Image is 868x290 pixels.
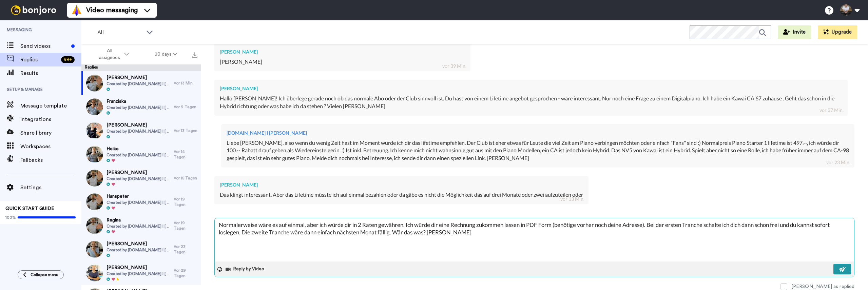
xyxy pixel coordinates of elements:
button: Collapse menu [18,270,64,279]
a: ReginaCreated by [DOMAIN_NAME] I [PERSON_NAME]Vor 19 Tagen [81,214,201,237]
div: Replies [81,64,201,71]
span: Send videos [20,42,69,50]
span: All assignees [96,47,123,61]
a: [PERSON_NAME]Created by [DOMAIN_NAME] I [PERSON_NAME]Vor 15 Tagen [81,166,201,190]
span: Replies [20,56,58,64]
a: HeikeCreated by [DOMAIN_NAME] I [PERSON_NAME]Vor 14 Tagen [81,142,201,166]
div: [PERSON_NAME] [220,49,465,55]
img: d3af25b6-40b5-437a-92eb-e49c6e07f307-thumb.jpg [86,265,103,282]
span: Video messaging [86,5,138,15]
div: Vor 9 Tagen [174,104,197,110]
div: [DOMAIN_NAME] I [PERSON_NAME] [227,130,849,136]
span: Created by [DOMAIN_NAME] I [PERSON_NAME] [107,152,171,158]
span: Hanspeter [107,193,171,200]
button: Reply by Video [225,264,266,274]
textarea: Normalerweise wäre es auf einmal, aber ich würde dir in 2 Raten gewähren. Ich würde dir eine Rech... [215,218,854,262]
button: Export all results that match these filters now. [190,49,199,59]
a: FranziskaCreated by [DOMAIN_NAME] I [PERSON_NAME]Vor 9 Tagen [81,95,201,119]
div: vor 37 Min. [819,107,844,114]
span: Share library [20,129,81,137]
img: 361639eb-d069-41b0-b0b0-3f63f4845886-thumb.jpg [86,122,103,139]
div: Vor 23 Tagen [174,244,197,255]
a: HanspeterCreated by [DOMAIN_NAME] I [PERSON_NAME]Vor 19 Tagen [81,190,201,214]
span: Created by [DOMAIN_NAME] I [PERSON_NAME] [107,271,171,276]
span: All [97,28,143,37]
img: bj-logo-header-white.svg [8,5,59,15]
img: send-white.svg [839,267,846,272]
div: Vor 15 Tagen [174,175,197,181]
img: ca8cf08a-ecef-4b75-95ab-a67faff3b40f-thumb.jpg [86,241,103,258]
div: Liebe [PERSON_NAME], also wenn du wenig Zeit hast im Moment würde ich dir das lifetime empfehlen.... [227,139,849,162]
span: Fallbacks [20,156,81,164]
span: Collapse menu [31,272,58,277]
span: Regina [107,217,171,224]
span: [PERSON_NAME] [107,169,171,176]
div: Vor 13 Tagen [174,128,197,133]
div: Das klingt interessant. Aber das Lifetime müsste ich auf einmal bezahlen oder da gäbe es nicht di... [220,191,583,199]
span: Settings [20,183,81,192]
div: Vor 19 Tagen [174,196,197,207]
button: Upgrade [818,25,857,39]
div: [PERSON_NAME] [220,58,465,66]
img: vm-color.svg [71,5,82,16]
span: Workspaces [20,142,81,151]
button: 30 days [142,48,190,60]
div: [PERSON_NAME] [220,181,583,188]
img: export.svg [192,52,197,58]
div: vor 13 Min. [560,196,584,202]
div: Vor 14 Tagen [174,149,197,160]
div: 99 + [61,56,75,63]
span: Created by [DOMAIN_NAME] I [PERSON_NAME] [107,224,171,229]
span: Created by [DOMAIN_NAME] I [PERSON_NAME] [107,129,171,134]
span: [PERSON_NAME] [107,74,171,81]
span: Created by [DOMAIN_NAME] I [PERSON_NAME] [107,176,171,181]
a: [PERSON_NAME]Created by [DOMAIN_NAME] I [PERSON_NAME]Vor 29 Tagen [81,261,201,285]
button: All assignees [83,45,142,64]
a: [PERSON_NAME]Created by [DOMAIN_NAME] I [PERSON_NAME]Vor 13 Min. [81,71,201,95]
span: Results [20,69,81,77]
span: Created by [DOMAIN_NAME] I [PERSON_NAME] [107,81,171,86]
div: vor 39 Min. [442,63,466,70]
span: Created by [DOMAIN_NAME] I [PERSON_NAME] [107,105,171,110]
span: Created by [DOMAIN_NAME] I [PERSON_NAME] [107,200,171,205]
div: Hallo [PERSON_NAME]! Ich überlege gerade noch ob das normale Abo oder der Club sinnvoll ist. Du h... [220,95,842,110]
img: f41e7c85-cb2e-4f8e-801a-fa026f2cca11-thumb.jpg [86,75,103,92]
span: Heike [107,146,171,152]
span: Franziska [107,98,171,105]
span: Message template [20,102,81,110]
span: [PERSON_NAME] [107,264,171,271]
span: [PERSON_NAME] [107,122,171,129]
span: Created by [DOMAIN_NAME] I [PERSON_NAME] [107,247,171,253]
span: [PERSON_NAME] [107,240,171,247]
div: [PERSON_NAME] as replied [791,283,854,290]
div: vor 23 Min. [826,159,850,166]
div: Vor 13 Min. [174,80,197,86]
img: 91fba64c-b1e7-4ede-a60b-25b48883b06a-thumb.jpg [86,98,103,115]
button: Invite [778,25,811,39]
span: 100% [5,215,16,220]
a: [PERSON_NAME]Created by [DOMAIN_NAME] I [PERSON_NAME]Vor 23 Tagen [81,237,201,261]
span: QUICK START GUIDE [5,206,54,211]
img: 53c7d34d-9126-4a5b-92b1-89dfd8ec7676-thumb.jpg [86,170,103,187]
div: Vor 29 Tagen [174,268,197,278]
img: f23a7b84-ae2c-4e8c-bedb-3ed34c559863-thumb.jpg [86,217,103,234]
img: 84251fd3-14c5-4535-ae2f-ddf0c72c7829-thumb.jpg [86,193,103,210]
span: Integrations [20,115,81,123]
img: b3ccdda2-6e3f-4182-940f-0cac0c6ed0a5-thumb.jpg [86,146,103,163]
div: Vor 19 Tagen [174,220,197,231]
a: [PERSON_NAME]Created by [DOMAIN_NAME] I [PERSON_NAME]Vor 13 Tagen [81,119,201,142]
div: [PERSON_NAME] [220,85,842,92]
